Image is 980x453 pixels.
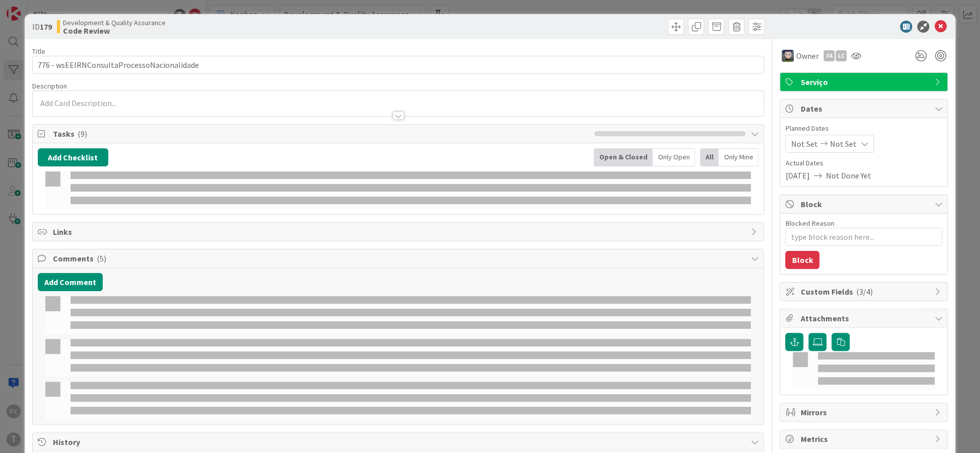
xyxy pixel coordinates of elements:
div: FA [823,50,834,61]
span: ( 5 ) [97,253,106,263]
label: Blocked Reason [785,219,834,228]
b: 179 [40,22,52,32]
div: LC [835,50,847,61]
button: Add Comment [38,273,103,291]
span: Serviço [800,76,929,88]
div: Open & Closed [594,148,653,166]
span: Metrics [800,433,929,445]
span: Attachments [800,312,929,324]
span: Planned Dates [785,123,942,134]
span: Not Set [829,138,856,150]
div: Only Mine [719,148,758,166]
span: Not Done Yet [825,169,871,182]
span: Links [53,226,746,238]
span: Not Set [791,138,817,150]
span: Actual Dates [785,158,942,168]
span: History [53,436,746,448]
label: Title [32,47,45,56]
span: Owner [796,50,818,62]
img: LS [782,50,794,62]
span: Tasks [53,128,590,140]
span: Dates [800,103,929,115]
div: Only Open [653,148,695,166]
span: Block [800,198,929,210]
span: Development & Quality Assurance [63,19,166,27]
span: Description [32,81,67,90]
span: [DATE] [785,169,809,182]
span: Mirrors [800,406,929,418]
button: Block [785,251,819,269]
span: ( 9 ) [78,129,87,139]
b: Code Review [63,27,166,35]
span: ( 3/4 ) [856,287,872,297]
button: Add Checklist [38,148,108,166]
div: All [700,148,719,166]
span: ID [32,21,52,33]
span: Comments [53,252,746,264]
span: Custom Fields [800,286,929,298]
input: type card name here... [32,56,764,74]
